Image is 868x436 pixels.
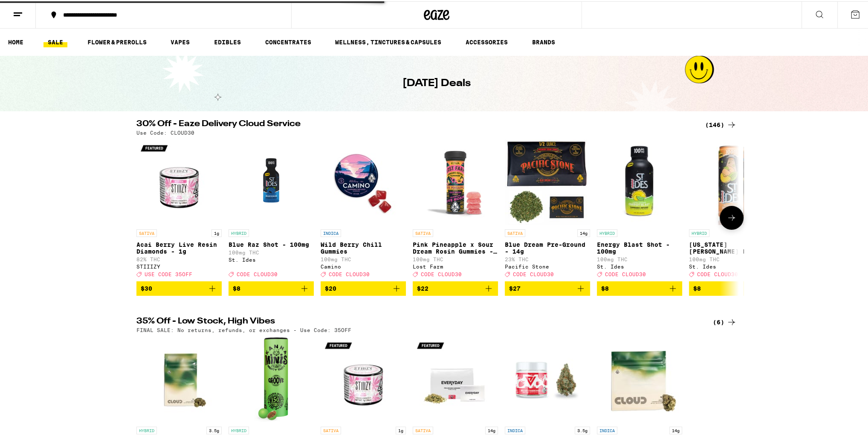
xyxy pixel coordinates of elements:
[254,336,288,421] img: Kanha - Groove Minis Nano Chocolate Bites
[597,228,617,236] p: HYBRID
[325,284,336,291] span: $20
[321,263,406,268] div: Camino
[136,425,157,433] p: HYBRID
[321,240,406,254] p: Wild Berry Chill Gummies
[136,228,157,236] p: SATIVA
[505,228,525,236] p: SATIVA
[597,336,682,421] img: Cloud - Sherb Cream Pie - 14g
[697,270,738,276] span: CODE CLOUD30
[166,36,194,46] a: VAPES
[402,75,471,90] h1: [DATE] Deals
[136,255,222,261] p: 82% THC
[136,316,695,326] h2: 35% Off - Low Stock, High Vibes
[229,228,249,236] p: HYBRID
[229,240,314,247] p: Blue Raz Shot - 100mg
[505,263,590,268] div: Pacific Stone
[413,240,498,254] p: Pink Pineapple x Sour Dream Rosin Gummies - 100mg
[206,425,222,433] p: 3.5g
[229,425,249,433] p: HYBRID
[413,280,498,295] button: Add to bag
[528,36,559,46] a: BRANDS
[509,284,521,291] span: $27
[136,280,222,295] button: Add to bag
[597,139,682,280] a: Open page for Energy Blast Shot - 100mg from St. Ides
[421,270,462,276] span: CODE CLOUD30
[136,118,695,129] h2: 30% Off - Eaze Delivery Cloud Service
[597,255,682,261] p: 100mg THC
[605,270,646,276] span: CODE CLOUD30
[136,240,222,254] p: Acai Berry Live Resin Diamonds - 1g
[396,425,406,433] p: 1g
[413,139,498,224] img: Lost Farm - Pink Pineapple x Sour Dream Rosin Gummies - 100mg
[413,425,433,433] p: SATIVA
[417,284,428,291] span: $22
[601,284,609,291] span: $8
[233,284,240,291] span: $8
[689,255,774,261] p: 100mg THC
[597,263,682,268] div: St. Ides
[505,255,590,261] p: 23% THC
[689,263,774,268] div: St. Ides
[413,228,433,236] p: SATIVA
[575,425,590,433] p: 3.5g
[505,139,590,280] a: Open page for Blue Dream Pre-Ground - 14g from Pacific Stone
[211,228,222,236] p: 1g
[505,280,590,295] button: Add to bag
[321,228,341,236] p: INDICA
[413,139,498,280] a: Open page for Pink Pineapple x Sour Dream Rosin Gummies - 100mg from Lost Farm
[413,336,498,421] img: Everyday - Apple Jack Pre-Ground - 14g
[229,280,314,295] button: Add to bag
[136,139,222,224] img: STIIIZY - Acai Berry Live Resin Diamonds - 1g
[461,36,512,46] a: ACCESSORIES
[229,139,314,224] img: St. Ides - Blue Raz Shot - 100mg
[136,139,222,280] a: Open page for Acai Berry Live Resin Diamonds - 1g from STIIIZY
[513,270,554,276] span: CODE CLOUD30
[505,425,525,433] p: INDICA
[505,240,590,254] p: Blue Dream Pre-Ground - 14g
[669,425,682,433] p: 14g
[261,36,315,46] a: CONCENTRATES
[597,280,682,295] button: Add to bag
[705,118,737,129] a: (146)
[485,425,498,433] p: 14g
[693,284,701,291] span: $8
[321,280,406,295] button: Add to bag
[689,139,774,224] img: St. Ides - Georgia Peach High Tea
[689,139,774,280] a: Open page for Georgia Peach High Tea from St. Ides
[43,36,67,46] a: SALE
[597,139,682,224] img: St. Ides - Energy Blast Shot - 100mg
[141,284,152,291] span: $30
[321,425,341,433] p: SATIVA
[331,36,446,46] a: WELLNESS, TINCTURES & CAPSULES
[145,270,192,276] span: USE CODE 35OFF
[321,336,406,421] img: STIIIZY - Acai Berry Live Resin Diamonds - 1g
[321,255,406,261] p: 100mg THC
[210,36,245,46] a: EDIBLES
[229,256,314,261] div: St. Ides
[413,263,498,268] div: Lost Farm
[237,270,278,276] span: CODE CLOUD30
[136,336,222,421] img: Cloud - RS11 - 3.5g
[713,316,737,326] a: (6)
[136,263,222,268] div: STIIIZY
[5,6,61,13] span: Hi. Need any help?
[229,248,314,254] p: 100mg THC
[83,36,151,46] a: FLOWER & PREROLLS
[689,280,774,295] button: Add to bag
[136,129,194,134] p: Use Code: CLOUD30
[321,139,406,280] a: Open page for Wild Berry Chill Gummies from Camino
[597,425,617,433] p: INDICA
[329,270,370,276] span: CODE CLOUD30
[597,240,682,254] p: Energy Blast Shot - 100mg
[136,326,351,332] p: FINAL SALE: No returns, refunds, or exchanges - Use Code: 35OFF
[505,139,590,224] img: Pacific Stone - Blue Dream Pre-Ground - 14g
[4,36,28,46] a: HOME
[505,336,590,421] img: Ember Valley - Melted Strawberries - 3.5g
[689,240,774,254] p: [US_STATE][PERSON_NAME] High Tea
[689,228,709,236] p: HYBRID
[321,139,406,224] img: Camino - Wild Berry Chill Gummies
[229,139,314,280] a: Open page for Blue Raz Shot - 100mg from St. Ides
[413,255,498,261] p: 100mg THC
